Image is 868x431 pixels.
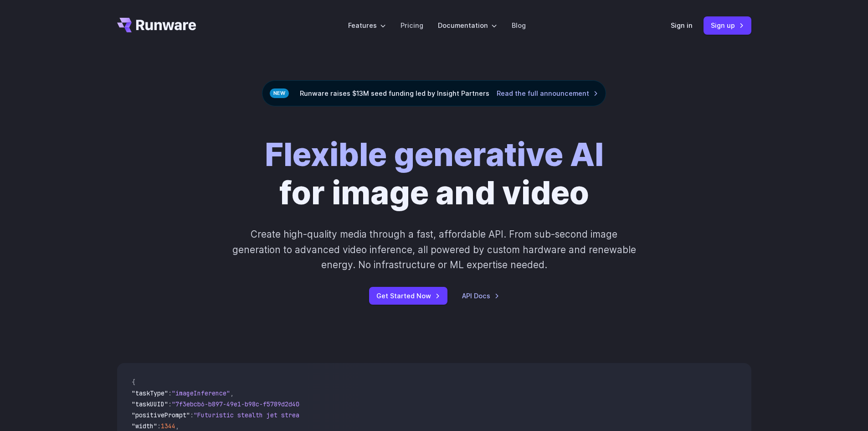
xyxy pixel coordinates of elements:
a: Read the full announcement [497,88,598,99]
a: Go to / [117,18,196,32]
span: , [230,389,234,397]
span: "width" [132,422,157,430]
span: "taskType" [132,389,168,397]
div: Runware raises $13M seed funding led by Insight Partners [262,80,606,106]
h1: for image and video [265,135,604,212]
a: Blog [512,20,526,31]
span: { [132,378,135,386]
span: : [157,422,161,430]
span: "imageInference" [172,389,230,397]
span: "7f3ebcb6-b897-49e1-b98c-f5789d2d40d7" [172,400,310,408]
p: Create high-quality media through a fast, affordable API. From sub-second image generation to adv... [231,227,637,272]
span: : [190,411,194,419]
a: Pricing [401,20,423,31]
span: "positivePrompt" [132,411,190,419]
span: 1344 [161,422,175,430]
a: API Docs [462,291,499,301]
label: Documentation [438,20,497,31]
a: Get Started Now [369,287,447,305]
span: : [168,400,172,408]
a: Sign in [671,20,693,31]
a: Sign up [704,16,751,34]
span: "Futuristic stealth jet streaking through a neon-lit cityscape with glowing purple exhaust" [194,411,525,419]
span: "taskUUID" [132,400,168,408]
label: Features [348,20,386,31]
strong: Flexible generative AI [265,135,604,174]
span: : [168,389,172,397]
span: , [175,422,179,430]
